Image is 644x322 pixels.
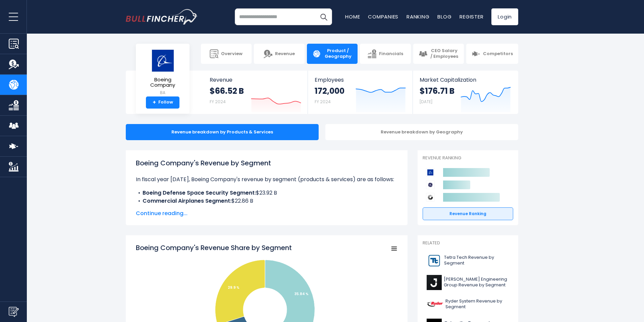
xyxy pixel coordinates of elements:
a: Home [345,13,360,20]
b: Boeing Defense Space Security Segment: [143,189,256,197]
a: Employees 172,000 FY 2024 [308,71,412,114]
img: R logo [427,297,443,312]
strong: + [153,99,156,106]
img: Boeing Company competitors logo [426,168,435,177]
a: Tetra Tech Revenue by Segment [423,251,513,270]
a: Boeing Company BA [141,49,184,96]
a: Competitors [466,44,518,64]
span: Continue reading... [136,209,397,217]
a: Financials [360,44,411,64]
span: [PERSON_NAME] Engineering Group Revenue by Segment [444,277,509,288]
a: Blog [437,13,451,20]
a: Login [491,8,518,25]
tspan: 35.84 % [294,291,309,296]
a: [PERSON_NAME] Engineering Group Revenue by Segment [423,273,513,292]
a: Ryder System Revenue by Segment [423,295,513,314]
strong: 172,000 [315,86,344,96]
div: Revenue breakdown by Products & Services [126,124,319,140]
img: J logo [427,275,442,290]
span: Boeing Company [141,77,184,88]
span: Revenue [210,77,301,83]
span: CEO Salary / Employees [430,48,459,59]
small: [DATE] [420,99,432,105]
a: Overview [201,44,252,64]
small: FY 2024 [315,99,331,105]
li: $22.86 B [136,197,397,205]
b: Commercial Airplanes Segment: [143,197,231,205]
a: +Follow [146,96,179,109]
p: Related [423,240,513,246]
a: Market Capitalization $176.71 B [DATE] [413,71,518,114]
p: Revenue Ranking [423,155,513,161]
img: TTEK logo [427,253,442,268]
a: CEO Salary / Employees [413,44,464,64]
small: BA [141,90,184,96]
a: Go to homepage [126,9,198,25]
p: In fiscal year [DATE], Boeing Company's revenue by segment (products & services) are as follows: [136,175,397,184]
span: Competitors [483,51,513,57]
span: Financials [379,51,403,57]
a: Revenue [254,44,305,64]
span: Overview [221,51,243,57]
span: Tetra Tech Revenue by Segment [444,255,509,266]
small: FY 2024 [210,99,226,105]
a: Product / Geography [307,44,358,64]
span: Revenue [275,51,295,57]
a: Ranking [407,13,429,20]
button: Search [315,8,332,25]
div: Revenue breakdown by Geography [325,124,518,140]
tspan: Boeing Company's Revenue Share by Segment [136,243,292,252]
span: Product / Geography [324,48,352,59]
h1: Boeing Company's Revenue by Segment [136,158,397,168]
strong: $66.52 B [210,86,244,96]
img: GE Aerospace competitors logo [426,180,435,189]
a: Register [460,13,483,20]
img: RTX Corporation competitors logo [426,193,435,202]
a: Revenue Ranking [423,207,513,220]
a: Revenue $66.52 B FY 2024 [203,71,308,114]
span: Market Capitalization [420,77,511,83]
li: $23.92 B [136,189,397,197]
span: Employees [315,77,406,83]
strong: $176.71 B [420,86,454,96]
a: Companies [368,13,398,20]
tspan: 29.9 % [228,285,239,290]
span: Ryder System Revenue by Segment [445,298,509,310]
img: bullfincher logo [126,9,198,25]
